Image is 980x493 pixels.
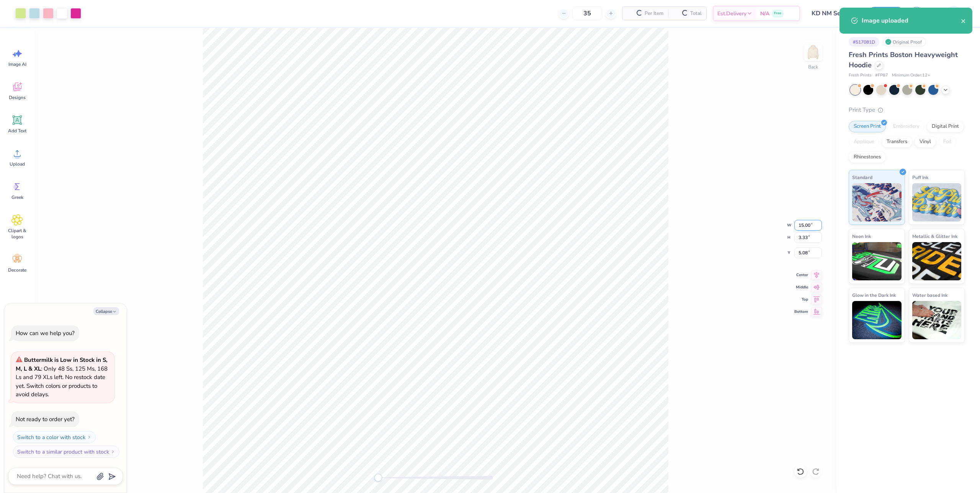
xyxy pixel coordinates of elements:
div: Foil [938,136,956,148]
span: Greek [11,194,23,200]
span: Add Text [8,128,26,134]
div: Embroidery [888,121,924,132]
span: Image AI [8,61,26,67]
span: Neon Ink [852,232,871,240]
img: Puff Ink [912,183,962,221]
div: Print Type [849,106,965,114]
img: Switch to a color with stock [87,435,91,439]
span: Clipart & logos [5,228,30,240]
span: Puff Ink [912,173,928,181]
div: Not ready to order yet? [16,415,75,423]
span: Center [794,272,808,278]
span: Metallic & Glitter Ink [912,232,957,240]
button: close [961,16,966,25]
div: How can we help you? [16,329,75,337]
div: Accessibility label [374,474,382,482]
span: : Only 48 Ss, 125 Ms, 168 Ls and 79 XLs left. No restock date yet. Switch colors or products to a... [16,356,108,398]
div: # 517081D [849,37,879,47]
div: Original Proof [883,37,926,47]
button: Switch to a similar product with stock [13,446,119,458]
span: Est. Delivery [717,10,746,18]
span: Water based Ink [912,291,947,299]
div: Image uploaded [862,16,961,25]
input: Untitled Design [806,6,862,21]
input: – – [572,7,602,20]
span: Middle [794,284,808,290]
div: Digital Print [927,121,964,132]
span: Bottom [794,309,808,315]
img: Water based Ink [912,301,962,339]
img: Standard [852,183,902,221]
strong: Buttermilk is Low in Stock in S, M, L & XL [16,356,108,373]
div: Screen Print [849,121,886,132]
span: Glow in the Dark Ink [852,291,896,299]
span: Decorate [8,267,26,273]
span: Standard [852,173,872,181]
a: RC [933,6,965,21]
div: Rhinestones [849,151,886,163]
span: N/A [760,10,769,18]
span: Fresh Prints [849,72,871,79]
div: Transfers [882,136,912,148]
span: # FP87 [875,72,888,79]
span: Per Item [645,10,663,18]
span: Minimum Order: 12 + [892,72,930,79]
div: Applique [849,136,879,148]
div: Vinyl [915,136,936,148]
img: Switch to a similar product with stock [111,449,115,454]
span: Total [690,10,702,18]
img: Glow in the Dark Ink [852,301,902,339]
img: Rio Cabojoc [946,6,961,21]
img: Metallic & Glitter Ink [912,242,962,280]
button: Switch to a color with stock [13,431,96,443]
span: Designs [9,94,26,101]
img: Neon Ink [852,242,902,280]
img: Back [805,44,821,60]
button: Collapse [93,307,119,315]
span: Upload [10,161,25,167]
div: Back [808,63,818,70]
span: Free [774,11,781,16]
span: Fresh Prints Boston Heavyweight Hoodie [849,50,958,70]
span: Top [794,296,808,303]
